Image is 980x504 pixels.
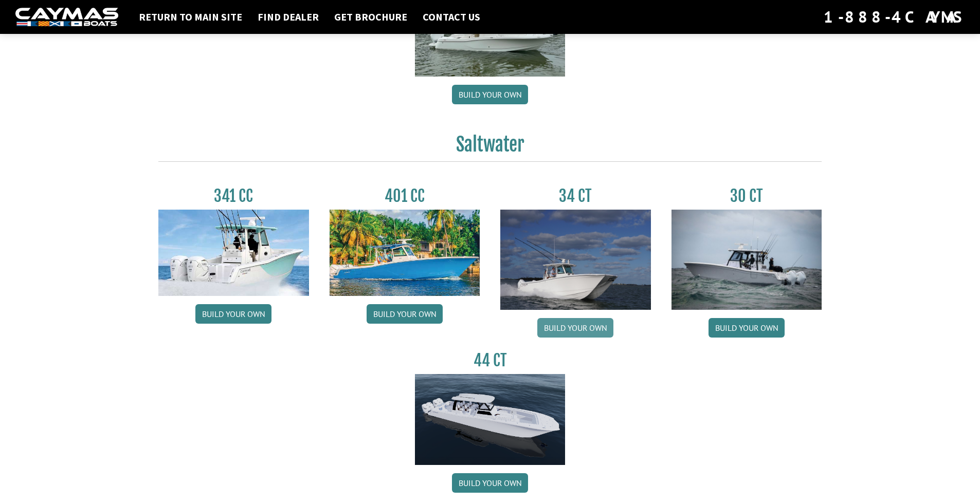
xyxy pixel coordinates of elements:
[824,6,965,28] div: 1-888-4CAYMAS
[452,473,528,493] a: Build your own
[415,351,566,370] h3: 44 CT
[158,210,309,296] img: 341CC-thumbjpg.jpg
[195,304,271,324] a: Build your own
[415,374,566,465] img: 44ct_background.png
[500,210,651,310] img: Caymas_34_CT_pic_1.jpg
[500,186,651,206] h3: 34 CT
[672,210,822,310] img: 30_CT_photo_shoot_for_caymas_connect.jpg
[252,10,324,24] a: Find Dealer
[158,133,822,162] h2: Saltwater
[452,85,528,104] a: Build your own
[418,10,485,24] a: Contact Us
[134,10,247,24] a: Return to main site
[330,210,480,296] img: 401CC_thumb.pg.jpg
[329,10,412,24] a: Get Brochure
[367,304,443,324] a: Build your own
[15,8,118,27] img: white-logo-c9c8dbefe5ff5ceceb0f0178aa75bf4bb51f6bca0971e226c86eb53dfe498488.png
[672,186,822,206] h3: 30 CT
[330,186,480,206] h3: 401 CC
[537,318,613,338] a: Build your own
[709,318,785,338] a: Build your own
[158,186,309,206] h3: 341 CC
